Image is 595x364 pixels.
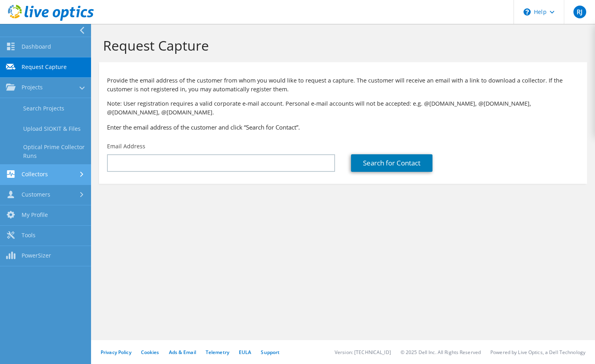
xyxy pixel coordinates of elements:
label: Email Address [107,142,145,150]
li: Version: [TECHNICAL_ID] [335,349,391,356]
a: Telemetry [206,349,229,356]
a: Search for Contact [351,154,432,172]
li: © 2025 Dell Inc. All Rights Reserved [401,349,481,356]
a: Ads & Email [169,349,196,356]
a: Support [261,349,280,356]
a: Cookies [141,349,159,356]
li: Powered by Live Optics, a Dell Technology [490,349,585,356]
p: Provide the email address of the customer from whom you would like to request a capture. The cust... [107,76,579,94]
h1: Request Capture [103,37,579,54]
p: Note: User registration requires a valid corporate e-mail account. Personal e-mail accounts will ... [107,99,579,117]
a: Privacy Policy [101,349,131,356]
span: RJ [573,6,586,18]
h3: Enter the email address of the customer and click “Search for Contact”. [107,123,579,132]
a: EULA [239,349,251,356]
svg: \n [524,8,531,16]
